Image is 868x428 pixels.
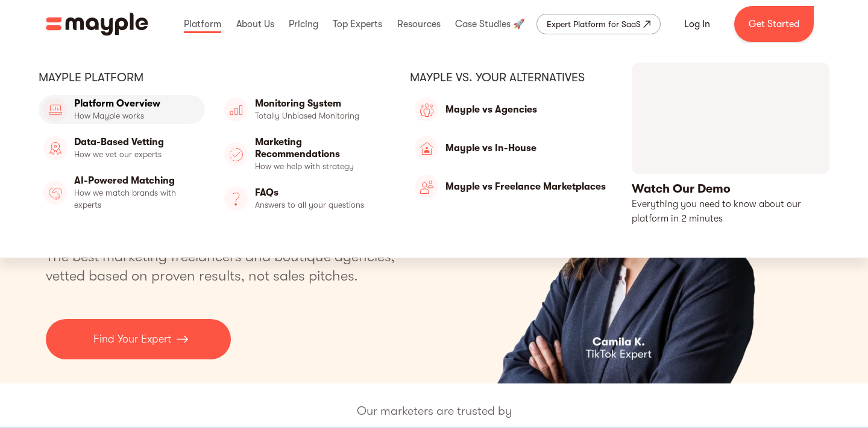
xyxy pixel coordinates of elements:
[632,63,829,226] a: open lightbox
[286,5,321,43] div: Pricing
[181,5,224,43] div: Platform
[46,247,409,285] p: The best marketing freelancers and boutique agencies, vetted based on proven results, not sales p...
[330,5,385,43] div: Top Experts
[233,5,277,43] div: About Us
[39,70,386,85] div: Mayple platform
[547,17,641,31] div: Expert Platform for SaaS
[46,13,148,36] a: home
[394,5,444,43] div: Resources
[734,6,814,42] a: Get Started
[46,319,231,359] a: Find Your Expert
[93,331,171,347] p: Find Your Expert
[670,10,725,39] a: Log In
[410,70,608,85] div: Mayple vs. Your Alternatives
[536,14,661,34] a: Expert Platform for SaaS
[46,13,148,36] img: Mayple logo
